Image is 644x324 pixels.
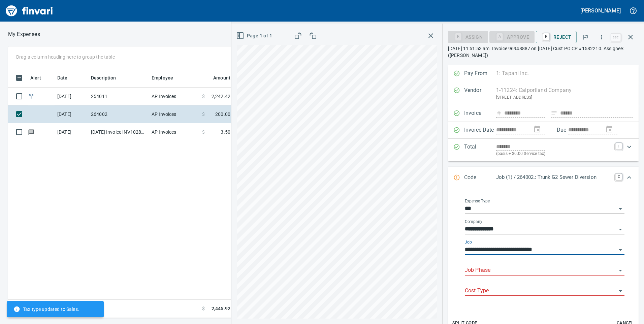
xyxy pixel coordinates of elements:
label: Company [465,220,482,224]
span: 2,242.42 [212,93,230,100]
p: Job (1) / 264002.: Trunk G2 Sewer Diversion [496,173,611,181]
span: Alert [30,74,50,82]
p: My Expenses [8,30,40,38]
a: esc [611,34,621,41]
span: Alert [30,74,41,82]
span: $ [202,93,205,100]
nav: breadcrumb [8,30,40,38]
button: More [594,30,609,44]
span: Employee [152,74,182,82]
p: Total [464,143,496,157]
td: [DATE] Invoice INV10286289 from [GEOGRAPHIC_DATA] (1-24796) [88,123,149,141]
a: T [615,143,622,150]
span: $ [202,111,205,118]
span: Employee [152,74,173,82]
span: Split transaction [28,94,35,98]
span: Reject [541,31,571,43]
span: Close invoice [609,29,639,45]
div: Job Phase required [489,34,535,39]
td: AP Invoices [149,88,199,105]
span: Has messages [28,130,35,134]
span: Date [57,74,76,82]
div: Expand [448,167,639,189]
p: Drag a column heading here to group the table [16,54,115,60]
td: 254011 [88,88,149,105]
span: Page 1 of 1 [237,32,272,40]
button: Open [616,245,625,255]
button: Open [616,204,625,214]
p: (basis + $0.00 Service tax) [496,151,611,157]
span: $ [202,305,205,312]
img: Finvari [4,3,55,19]
span: Description [91,74,125,82]
td: [DATE] [55,88,88,105]
button: Open [616,266,625,275]
span: 2,445.92 [212,305,230,312]
span: 3.50 [221,129,230,135]
span: Amount [213,74,230,82]
span: Date [57,74,68,82]
p: [DATE] 11:51:53 am. Invoice 96948887 on [DATE] Cust PO CP #1582210. Assignee: ([PERSON_NAME]) [448,45,639,59]
span: $ [202,129,205,135]
a: R [543,33,549,40]
button: Page 1 of 1 [235,30,275,42]
label: Expense Type [465,199,490,203]
td: AP Invoices [149,123,199,141]
td: 264002 [88,105,149,123]
label: Job [465,240,472,244]
button: RReject [536,31,577,43]
td: [DATE] [55,105,88,123]
span: 200.00 [215,111,230,118]
span: Description [91,74,116,82]
button: Open [616,225,625,234]
div: Assign [448,34,488,39]
div: Expand [448,139,639,161]
a: C [615,173,622,180]
button: Open [616,286,625,296]
td: [DATE] [55,123,88,141]
span: Amount [204,74,230,82]
h5: [PERSON_NAME] [580,7,621,14]
td: AP Invoices [149,105,199,123]
p: Code [464,173,496,182]
span: Tax type updated to Sales. [13,306,79,313]
button: Flag [578,30,593,44]
button: [PERSON_NAME] [579,5,622,16]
